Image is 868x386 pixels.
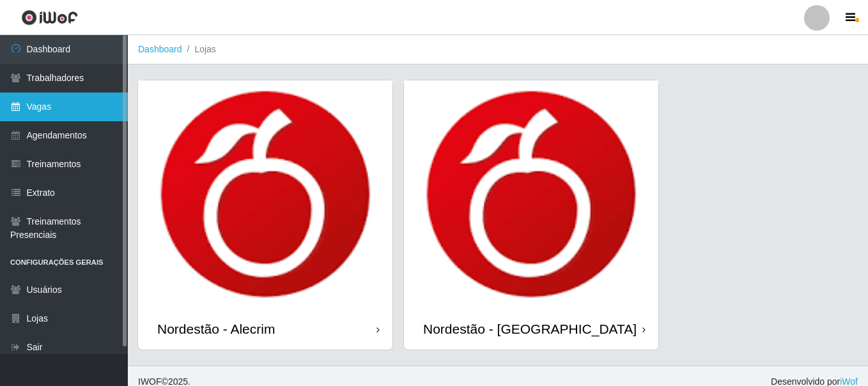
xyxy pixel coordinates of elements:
div: Nordestão - [GEOGRAPHIC_DATA] [423,321,637,337]
a: Dashboard [138,44,182,54]
a: Nordestão - Alecrim [138,80,392,350]
li: Lojas [182,43,216,56]
img: cardImg [404,80,658,308]
img: CoreUI Logo [21,10,78,26]
div: Nordestão - Alecrim [157,321,275,337]
a: Nordestão - [GEOGRAPHIC_DATA] [404,80,658,350]
nav: breadcrumb [128,35,868,64]
img: cardImg [138,80,392,308]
